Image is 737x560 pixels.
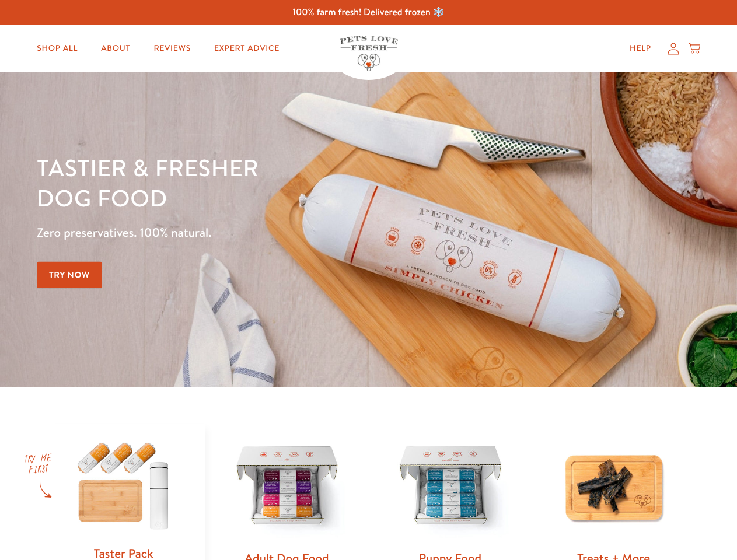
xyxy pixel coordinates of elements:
a: Help [620,37,661,60]
a: Shop All [27,37,87,60]
a: Expert Advice [205,37,289,60]
a: Reviews [144,37,200,60]
a: Try Now [37,262,102,288]
a: About [92,37,139,60]
p: Zero preservatives. 100% natural. [37,222,479,243]
h1: Tastier & fresher dog food [37,152,479,213]
img: Pets Love Fresh [340,36,398,71]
